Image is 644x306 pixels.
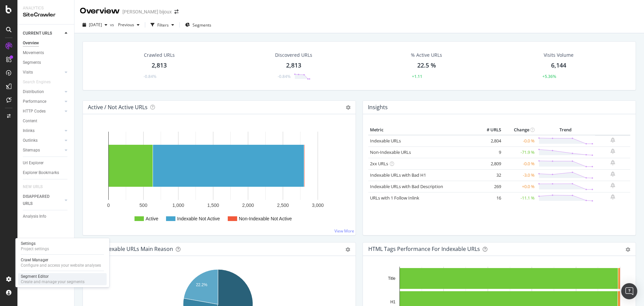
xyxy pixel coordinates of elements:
[286,61,301,70] div: 2,813
[144,74,156,79] div: -0.84%
[23,169,59,176] div: Explorer Bookmarks
[610,183,615,188] div: bell-plus
[148,19,177,30] button: Filters
[18,240,107,252] a: SettingsProject settings
[476,135,503,147] td: 2,804
[551,61,566,70] div: 6,144
[21,241,49,246] div: Settings
[107,203,110,208] text: 0
[610,160,615,165] div: bell-plus
[503,146,536,158] td: -71.9 %
[23,49,44,56] div: Movements
[80,19,110,30] button: [DATE]
[23,183,49,190] a: NEW URLS
[18,257,107,269] a: Crawl ManagerConfigure and access your website analyses
[503,192,536,204] td: -11.1 %
[23,193,63,207] a: DISAPPEARED URLS
[88,125,350,230] svg: A chart.
[23,98,46,105] div: Performance
[23,183,43,190] div: NEW URLS
[23,79,51,86] div: Search Engines
[21,263,101,268] div: Configure and access your website analyses
[23,108,63,115] a: HTTP Codes
[23,11,69,19] div: SiteCrawler
[23,79,57,86] a: Search Engines
[368,103,388,112] h4: Insights
[23,213,69,220] a: Analysis Info
[345,247,350,252] div: gear
[610,148,615,154] div: bell-plus
[390,300,396,304] text: H1
[23,69,33,76] div: Visits
[110,22,115,28] span: vs
[370,138,401,144] a: Indexable URLs
[476,146,503,158] td: 9
[23,5,69,11] div: Analytics
[370,172,426,178] a: Indexable URLs with Bad H1
[312,203,324,208] text: 3,000
[503,169,536,181] td: -3.0 %
[152,61,167,70] div: 2,813
[370,183,443,189] a: Indexable URLs with Bad Description
[503,135,536,147] td: -0.0 %
[412,74,422,79] div: +1.11
[157,22,169,28] div: Filters
[23,193,57,207] div: DISAPPEARED URLS
[23,88,63,95] a: Distribution
[193,22,211,28] span: Segments
[476,192,503,204] td: 16
[88,246,173,252] div: Non-Indexable URLs Main Reason
[610,137,615,143] div: bell-plus
[23,30,63,37] a: CURRENT URLS
[23,40,69,47] a: Overview
[177,216,220,221] text: Indexable Not Active
[207,203,219,208] text: 1,500
[23,137,38,144] div: Outlinks
[23,69,63,76] a: Visits
[544,52,574,58] div: Visits Volume
[23,160,44,167] div: Url Explorer
[368,246,480,252] div: HTML Tags Performance for Indexable URLs
[476,169,503,181] td: 32
[23,127,35,134] div: Inlinks
[626,247,630,252] div: gear
[417,61,436,70] div: 22.5 %
[80,5,120,17] div: Overview
[122,8,172,15] div: [PERSON_NAME] bijoux
[23,30,52,37] div: CURRENT URLS
[388,276,396,281] text: Title
[23,147,63,154] a: Sitemaps
[23,147,40,154] div: Sitemaps
[368,125,476,135] th: Metric
[21,246,49,252] div: Project settings
[23,169,69,176] a: Explorer Bookmarks
[334,228,354,234] a: View More
[196,282,207,287] text: 22.2%
[89,22,102,28] span: 2025 Aug. 31st
[115,22,134,28] span: Previous
[242,203,254,208] text: 2,000
[115,19,142,30] button: Previous
[476,181,503,192] td: 269
[610,194,615,200] div: bell-plus
[275,52,312,58] div: Discovered URLs
[503,125,536,135] th: Change
[146,216,158,221] text: Active
[88,103,148,112] h4: Active / Not Active URLs
[174,9,178,14] div: arrow-right-arrow-left
[144,52,175,58] div: Crawled URLs
[621,283,637,299] div: Open Intercom Messenger
[503,158,536,169] td: -0.0 %
[411,52,442,58] div: % Active URLs
[18,273,107,285] a: Segment EditorCreate and manage your segments
[277,203,289,208] text: 2,500
[23,40,39,47] div: Overview
[23,98,63,105] a: Performance
[346,105,351,110] i: Options
[23,160,69,167] a: Url Explorer
[542,74,556,79] div: +5.36%
[23,127,63,134] a: Inlinks
[21,279,85,285] div: Create and manage your segments
[278,74,290,79] div: -0.84%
